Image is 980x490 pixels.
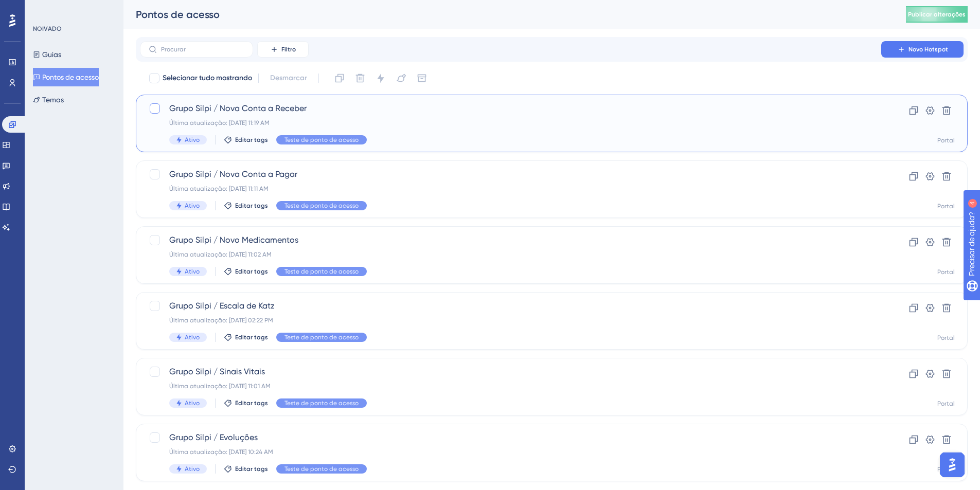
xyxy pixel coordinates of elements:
[42,50,61,59] font: Guias
[281,46,296,53] font: Filtro
[937,400,955,407] font: Portal
[937,137,955,144] font: Portal
[224,399,268,407] button: Editar tags
[270,74,307,82] font: Desmarcar
[881,41,964,58] button: Novo Hotspot
[33,45,61,64] button: Guias
[235,334,268,341] font: Editar tags
[284,465,359,473] font: Teste de ponto de acesso
[169,432,258,442] font: Grupo Silpi / Evoluções
[42,73,99,81] font: Pontos de acesso
[284,400,359,407] font: Teste de ponto de acesso
[284,334,359,341] font: Teste de ponto de acesso
[136,8,220,21] font: Pontos de acesso
[163,74,252,82] font: Selecionar tudo mostrando
[235,268,268,275] font: Editar tags
[937,449,968,480] iframe: Iniciador do Assistente de IA do UserGuiding
[235,400,268,407] font: Editar tags
[42,96,64,104] font: Temas
[185,400,200,407] font: Ativo
[937,203,955,210] font: Portal
[24,5,88,12] font: Precisar de ajuda?
[185,465,200,473] font: Ativo
[284,202,359,209] font: Teste de ponto de acesso
[937,334,955,341] font: Portal
[908,46,948,53] font: Novo Hotspot
[169,367,265,376] font: Grupo Silpi / Sinais Vitais
[169,235,298,245] font: Grupo Silpi / Novo Medicamentos
[224,267,268,276] button: Editar tags
[224,465,268,473] button: Editar tags
[235,465,268,473] font: Editar tags
[284,136,359,143] font: Teste de ponto de acesso
[185,136,200,143] font: Ativo
[937,268,955,276] font: Portal
[224,202,268,210] button: Editar tags
[169,119,270,126] font: Última atualização: [DATE] 11:19 AM
[169,448,273,456] font: Última atualização: [DATE] 10:24 AM
[33,68,99,86] button: Pontos de acesso
[906,6,968,23] button: Publicar alterações
[33,90,64,109] button: Temas
[284,268,359,275] font: Teste de ponto de acesso
[224,136,268,144] button: Editar tags
[169,169,297,179] font: Grupo Silpi / Nova Conta a Pagar
[908,11,966,18] font: Publicar alterações
[96,6,99,12] font: 4
[235,202,268,209] font: Editar tags
[169,251,272,258] font: Última atualização: [DATE] 11:02 AM
[185,268,200,275] font: Ativo
[169,317,273,324] font: Última atualização: [DATE] 02:22 PM
[235,136,268,143] font: Editar tags
[265,69,312,87] button: Desmarcar
[169,103,307,113] font: Grupo Silpi / Nova Conta a Receber
[185,202,200,209] font: Ativo
[169,185,269,192] font: Última atualização: [DATE] 11:11 AM
[169,301,275,311] font: Grupo Silpi / Escala de Katz
[257,41,309,58] button: Filtro
[185,334,200,341] font: Ativo
[224,333,268,341] button: Editar tags
[169,383,271,390] font: Última atualização: [DATE] 11:01 AM
[33,25,62,32] font: NOIVADO
[161,46,244,53] input: Procurar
